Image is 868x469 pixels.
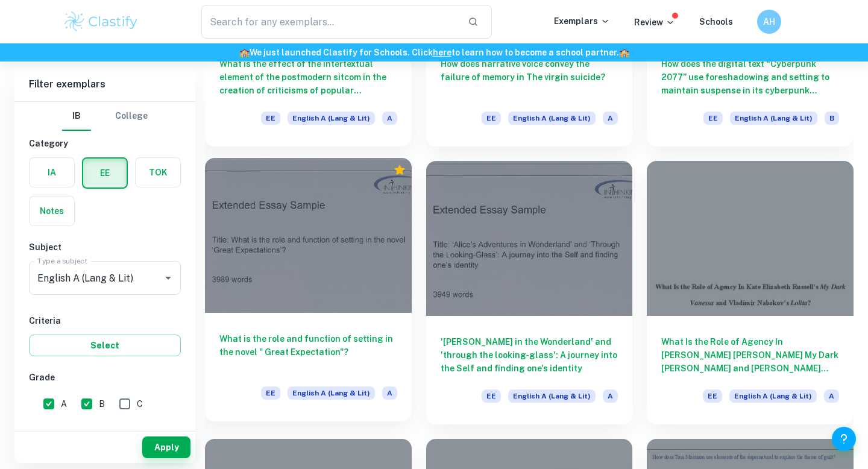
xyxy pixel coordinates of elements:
[661,335,839,375] h6: What Is the Role of Agency In [PERSON_NAME] [PERSON_NAME] My Dark [PERSON_NAME] and [PERSON_NAME]...
[219,332,397,372] h6: What is the role and function of setting in the novel " Great Expectation"?
[824,389,839,403] span: A
[30,158,74,187] button: IA
[825,112,839,125] span: B
[832,427,856,451] button: Help and Feedback
[30,197,74,225] button: Notes
[239,48,250,57] span: 🏫
[137,397,143,411] span: C
[699,17,733,27] a: Schools
[160,269,177,286] button: Open
[83,159,127,187] button: EE
[61,397,67,411] span: A
[288,112,375,125] span: English A (Lang & Lit)
[261,112,280,125] span: EE
[482,112,501,125] span: EE
[619,48,629,57] span: 🏫
[37,256,87,266] label: Type a subject
[703,112,723,125] span: EE
[115,102,148,131] button: College
[703,389,722,403] span: EE
[99,397,105,411] span: B
[729,389,817,403] span: English A (Lang & Lit)
[508,112,596,125] span: English A (Lang & Lit)
[730,112,817,125] span: English A (Lang & Lit)
[426,161,633,424] a: '[PERSON_NAME] in the Wonderland' and 'through the looking-glass': A journey into the Self and fi...
[29,137,181,150] h6: Category
[2,46,866,59] h6: We just launched Clastify for Schools. Click to learn how to become a school partner.
[382,112,397,125] span: A
[142,436,190,458] button: Apply
[14,68,195,101] h6: Filter exemplars
[763,15,776,28] h6: AH
[482,389,501,403] span: EE
[29,335,181,356] button: Select
[647,161,854,424] a: What Is the Role of Agency In [PERSON_NAME] [PERSON_NAME] My Dark [PERSON_NAME] and [PERSON_NAME]...
[554,14,610,28] p: Exemplars
[661,57,839,97] h6: How does the digital text “Cyberpunk 2077” use foreshadowing and setting to maintain suspense in ...
[261,386,280,400] span: EE
[603,389,618,403] span: A
[634,16,675,29] p: Review
[63,10,139,34] img: Clastify logo
[201,5,458,39] input: Search for any exemplars...
[288,386,375,400] span: English A (Lang & Lit)
[382,386,397,400] span: A
[29,314,181,327] h6: Criteria
[508,389,596,403] span: English A (Lang & Lit)
[441,335,618,375] h6: '[PERSON_NAME] in the Wonderland' and 'through the looking-glass': A journey into the Self and fi...
[603,112,618,125] span: A
[62,102,148,131] div: Filter type choice
[205,161,412,424] a: What is the role and function of setting in the novel " Great Expectation"?EEEnglish A (Lang & Lit)A
[757,10,781,34] button: AH
[219,57,397,97] h6: What is the effect of the intertextual element of the postmodern sitcom in the creation of critic...
[441,57,618,97] h6: How does narrative voice convey the failure of memory in The virgin suicide?
[394,164,406,176] div: Premium
[62,102,91,131] button: IB
[29,241,181,254] h6: Subject
[136,158,180,187] button: TOK
[29,371,181,384] h6: Grade
[433,48,451,57] a: here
